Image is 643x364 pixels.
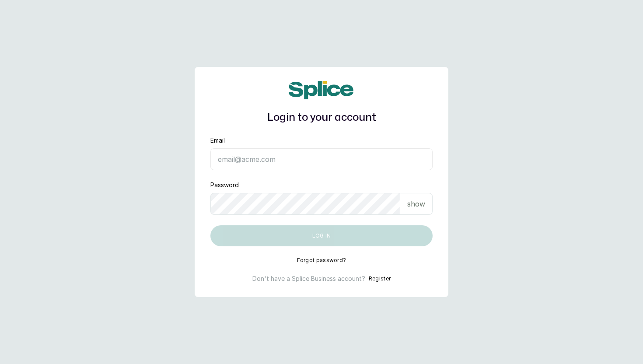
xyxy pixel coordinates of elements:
button: Log in [210,225,433,246]
button: Register [369,274,391,283]
h1: Login to your account [210,110,433,126]
p: Don't have a Splice Business account? [252,274,365,283]
p: show [407,199,425,209]
input: email@acme.com [210,148,433,170]
label: Password [210,181,239,189]
label: Email [210,136,225,145]
button: Forgot password? [297,257,346,264]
